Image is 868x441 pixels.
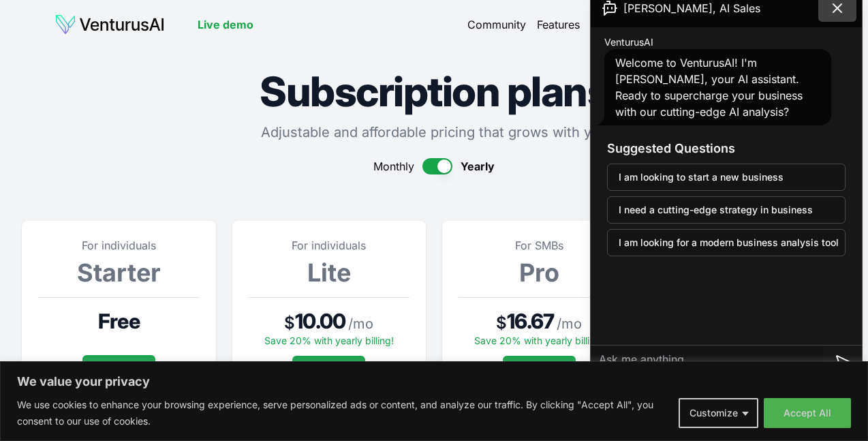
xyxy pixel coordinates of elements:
a: Get started [503,356,576,383]
a: Features [537,16,580,33]
span: Welcome to VenturusAI! I'm [PERSON_NAME], your AI assistant. Ready to supercharge your business w... [615,56,803,119]
button: Customize [679,398,758,428]
h1: Subscription plans [22,71,846,112]
h3: Lite [249,259,410,286]
p: We value your privacy [17,374,851,390]
span: / mo [348,314,373,333]
span: Monthly [373,158,414,174]
span: VenturusAI [604,35,653,49]
h3: Suggested Questions [607,139,846,158]
a: Get started [292,356,365,383]
button: I need a cutting-edge strategy in business [607,196,846,224]
h3: Starter [38,259,200,286]
p: Adjustable and affordable pricing that grows with you [22,123,846,142]
a: Community [467,16,526,33]
p: For SMBs [459,237,620,254]
span: Free [98,309,140,333]
a: Live demo [198,16,253,33]
h3: Pro [459,259,620,286]
button: Accept All [764,398,851,428]
span: $ [284,312,295,334]
span: 16.67 [507,309,554,333]
span: / mo [557,314,582,333]
p: For individuals [249,237,410,254]
button: I am looking to start a new business [607,164,846,191]
p: We use cookies to enhance your browsing experience, serve personalized ads or content, and analyz... [17,397,668,429]
button: I am looking for a modern business analysis tool [607,229,846,256]
span: Save 20% with yearly billing! [264,335,394,346]
span: $ [496,312,507,334]
span: Save 20% with yearly billing! [474,335,604,346]
a: Get started [82,355,155,382]
img: logo [55,14,165,35]
p: For individuals [38,237,200,254]
span: 10.00 [295,309,345,333]
span: Yearly [461,158,495,174]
